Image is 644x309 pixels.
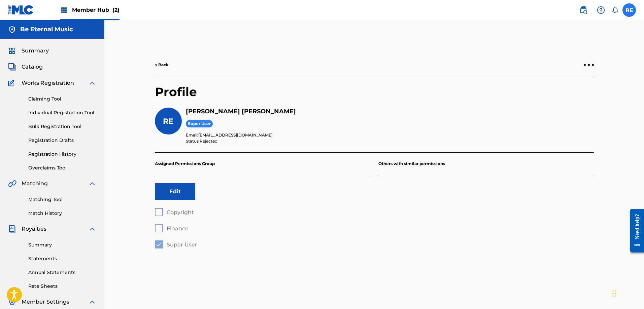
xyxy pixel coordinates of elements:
[20,26,73,33] h5: Be Eternal Music
[155,153,370,175] p: Assigned Permissions Group
[8,298,16,306] img: Member Settings
[378,153,594,175] p: Others with similar permissions
[88,298,96,306] img: expand
[155,84,594,108] h2: Profile
[163,117,173,126] span: RE
[610,277,644,309] iframe: Chat Widget
[577,3,590,17] a: Public Search
[88,225,96,233] img: expand
[22,79,74,87] span: Works Registration
[28,269,96,276] a: Annual Statements
[28,109,96,116] a: Individual Registration Tool
[28,255,96,262] a: Statements
[8,180,16,188] img: Matching
[625,204,644,258] iframe: Resource Center
[612,7,618,13] div: Notifications
[8,63,16,71] img: Catalog
[594,3,608,17] div: Help
[28,95,96,103] a: Claiming Tool
[622,3,636,17] div: User Menu
[22,47,49,55] span: Summary
[28,241,96,248] a: Summary
[612,283,616,304] div: Arrastrar
[88,79,96,87] img: expand
[28,196,96,203] a: Matching Tool
[8,79,17,87] img: Works Registration
[112,7,120,13] span: (2)
[88,180,96,188] img: expand
[28,123,96,130] a: Bulk Registration Tool
[22,63,43,71] span: Catalog
[72,6,120,14] span: Member Hub
[610,277,644,309] div: Widget de chat
[8,5,34,15] img: MLC Logo
[28,151,96,158] a: Registration History
[155,62,169,68] a: < Back
[186,132,594,138] p: Email:
[8,26,16,34] img: Accounts
[60,6,68,14] img: Top Rightsholders
[8,63,43,71] a: CatalogCatalog
[8,225,16,233] img: Royalties
[186,138,594,144] p: Status:
[28,164,96,171] a: Overclaims Tool
[597,6,605,14] img: help
[28,210,96,217] a: Match History
[155,183,195,200] button: Edit
[8,47,49,55] a: SummarySummary
[186,108,594,115] h5: Rafael Espino Redondo
[200,139,217,144] span: Rejected
[28,137,96,144] a: Registration Drafts
[22,298,69,306] span: Member Settings
[22,180,48,188] span: Matching
[8,47,16,55] img: Summary
[579,6,587,14] img: search
[186,120,213,128] span: Super User
[198,132,273,138] span: [EMAIL_ADDRESS][DOMAIN_NAME]
[28,283,96,290] a: Rate Sheets
[22,225,46,233] span: Royalties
